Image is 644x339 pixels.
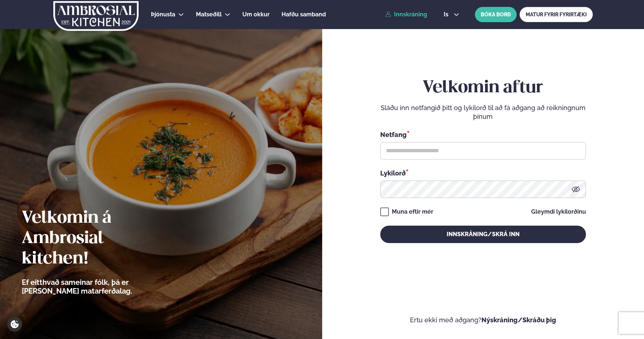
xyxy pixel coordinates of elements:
p: Sláðu inn netfangið þitt og lykilorð til að fá aðgang að reikningnum þínum [380,104,586,121]
h2: Velkomin á Ambrosial kitchen! [22,208,172,269]
div: Netfang [380,130,586,139]
a: Nýskráning/Skráðu þig [481,316,556,324]
a: MATUR FYRIR FYRIRTÆKI [520,7,593,22]
p: Ef eitthvað sameinar fólk, þá er [PERSON_NAME] matarferðalag. [22,278,172,295]
span: is [444,12,451,17]
span: Um okkur [242,11,270,18]
button: BÓKA BORÐ [475,7,517,22]
div: Lykilorð [380,168,586,178]
p: Ertu ekki með aðgang? [344,316,623,324]
span: Matseðill [196,11,222,18]
img: logo [53,1,139,31]
a: Hafðu samband [282,10,326,19]
a: Matseðill [196,10,222,19]
h2: Velkomin aftur [380,78,586,98]
button: is [438,12,465,17]
span: Þjónusta [151,11,175,18]
a: Um okkur [242,10,270,19]
a: Cookie settings [7,317,22,332]
button: Innskráning/Skrá inn [380,226,586,243]
span: Hafðu samband [282,11,326,18]
a: Innskráning [385,11,427,18]
a: Gleymdi lykilorðinu [531,209,586,215]
a: Þjónusta [151,10,175,19]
